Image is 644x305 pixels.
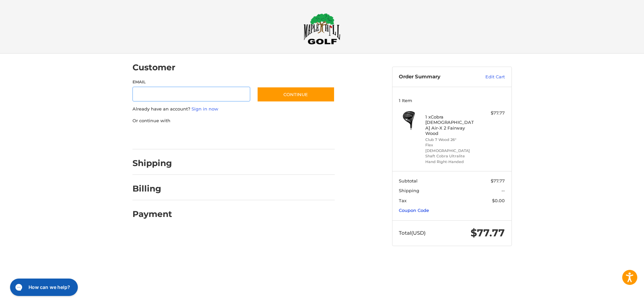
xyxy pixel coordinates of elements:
h2: Shipping [132,158,172,168]
span: $77.77 [491,178,505,183]
h2: Customer [132,62,175,73]
img: Maple Hill Golf [304,13,340,45]
h4: 1 x Cobra [DEMOGRAPHIC_DATA] Air-X 2 Fairway Wood [425,114,477,136]
h3: 1 Item [399,98,505,103]
h3: Order Summary [399,74,471,80]
div: $77.77 [478,110,505,117]
iframe: PayPal-paylater [187,131,237,143]
li: Hand Right-Handed [425,159,477,165]
span: Tax [399,198,407,203]
h2: Payment [132,209,172,219]
span: Subtotal [399,178,418,183]
p: Or continue with [132,118,335,124]
span: $77.77 [471,227,505,239]
span: Total (USD) [399,230,426,236]
li: Shaft Cobra Ultralite [425,153,477,159]
button: Continue [257,87,335,102]
span: Shipping [399,188,419,193]
h2: Billing [132,183,172,194]
p: Already have an account? [132,106,335,112]
li: Club 7 Wood 26° [425,137,477,143]
iframe: Gorgias live chat messenger [7,276,80,298]
li: Flex [DEMOGRAPHIC_DATA] [425,142,477,153]
a: Edit Cart [471,74,505,80]
iframe: PayPal-paypal [130,131,180,143]
label: Email [132,79,251,85]
a: Sign in now [192,106,218,111]
span: $0.00 [492,198,505,203]
a: Coupon Code [399,208,429,213]
span: -- [501,188,505,193]
iframe: PayPal-venmo [244,131,294,143]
